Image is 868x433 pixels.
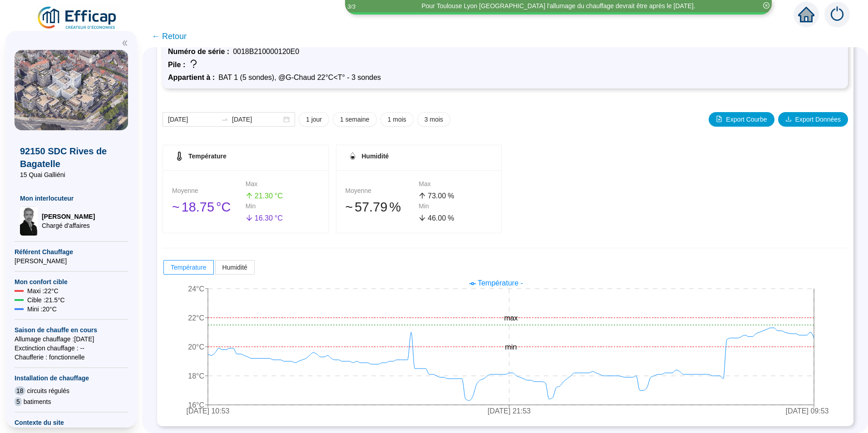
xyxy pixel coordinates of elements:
span: Export Courbe [726,115,767,124]
span: 1 semaine [340,115,370,124]
span: Chaufferie : fonctionnelle [15,353,128,362]
span: circuits régulés [27,386,69,395]
span: ← Retour [152,30,187,43]
span: home [798,6,814,23]
button: 1 semaine [333,112,377,127]
span: .79 [369,200,387,214]
span: 18 [15,386,25,395]
span: Numéro de série : [168,48,233,55]
div: Moyenne [345,186,419,196]
span: Mon confort cible [15,277,128,286]
tspan: 20°C [188,343,204,351]
div: Moyenne [172,186,246,196]
span: 0018B210000120E0 [233,48,299,55]
span: Mon interlocuteur [20,194,123,203]
tspan: 18°C [188,372,204,380]
span: Exctinction chauffage : -- [15,344,128,353]
span: arrow-down [419,214,426,221]
span: arrow-up [246,192,253,199]
span: °C [216,197,231,217]
span: to [221,116,228,123]
span: % [448,191,454,202]
span: 16 [255,214,263,222]
span: Maxi : 22 °C [27,286,59,295]
span: Pile : [168,61,189,69]
span: .30 [263,192,273,200]
span: [PERSON_NAME] [15,256,128,266]
button: 1 jour [299,112,329,127]
span: Température - [478,279,523,287]
img: Chargé d'affaires [20,207,38,236]
span: .75 [196,200,214,214]
div: Pour Toulouse Lyon [GEOGRAPHIC_DATA] l'allumage du chauffage devrait être après le [DATE]. [421,1,695,11]
span: [PERSON_NAME] [42,212,95,221]
span: Température [188,153,227,160]
span: Contexte du site [15,418,128,427]
span: 󠁾~ [345,197,353,217]
img: efficap energie logo [36,5,118,31]
span: file-image [716,116,722,122]
tspan: 24°C [188,285,204,293]
span: double-left [122,40,128,46]
span: 18 [182,200,196,214]
span: °C [275,191,283,202]
input: Date de début [168,115,217,124]
tspan: min [505,343,517,351]
tspan: [DATE] 09:53 [786,408,829,415]
span: .00 [436,214,446,222]
tspan: 22°C [188,314,204,322]
span: 1 mois [388,115,406,124]
span: °C [275,213,283,224]
tspan: max [504,314,518,322]
button: 3 mois [417,112,450,127]
span: Humidité [362,153,389,160]
span: swap-right [221,116,228,123]
span: arrow-down [246,214,253,221]
span: 3 mois [424,115,443,124]
span: BAT 1 (5 sondes), @G-Chaud 22°C<T° - 3 sondes [218,74,381,81]
tspan: [DATE] 21:53 [488,408,531,415]
div: Min [246,202,319,211]
input: Date de fin [232,115,281,124]
span: batiments [24,397,51,406]
span: 15 Quai Galliéni [20,170,123,179]
tspan: 16°C [188,401,204,409]
span: .00 [436,192,446,200]
button: Export Courbe [709,112,774,127]
span: 57 [355,200,369,214]
span: Export Données [795,115,841,124]
span: Mini : 20 °C [27,305,57,314]
span: Référent Chauffage [15,247,128,256]
div: Max [419,179,492,189]
span: question [189,59,198,69]
span: 73 [428,192,436,200]
span: 1 jour [306,115,322,124]
span: 21 [255,192,263,200]
span: Installation de chauffage [15,374,128,383]
span: Saison de chauffe en cours [15,325,128,335]
span: % [389,197,401,217]
span: 46 [428,214,436,222]
span: Température [171,264,207,271]
button: Export Données [778,112,848,127]
i: 3 / 3 [347,3,355,10]
span: download [785,116,792,122]
tspan: [DATE] 10:53 [187,408,230,415]
div: Min [419,202,492,211]
div: Max [246,179,319,189]
span: Appartient à : [168,74,218,81]
img: alerts [824,2,850,27]
span: Allumage chauffage : [DATE] [15,335,128,344]
span: Chargé d'affaires [42,221,95,230]
span: 󠁾~ [172,197,180,217]
button: 1 mois [380,112,414,127]
span: 92150 SDC Rives de Bagatelle [20,145,123,170]
span: Cible : 21.5 °C [27,295,65,305]
span: Humidité [222,264,247,271]
span: close-circle [763,2,769,9]
span: .30 [263,214,273,222]
span: arrow-up [419,192,426,199]
span: % [448,213,454,224]
span: 5 [15,397,22,406]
